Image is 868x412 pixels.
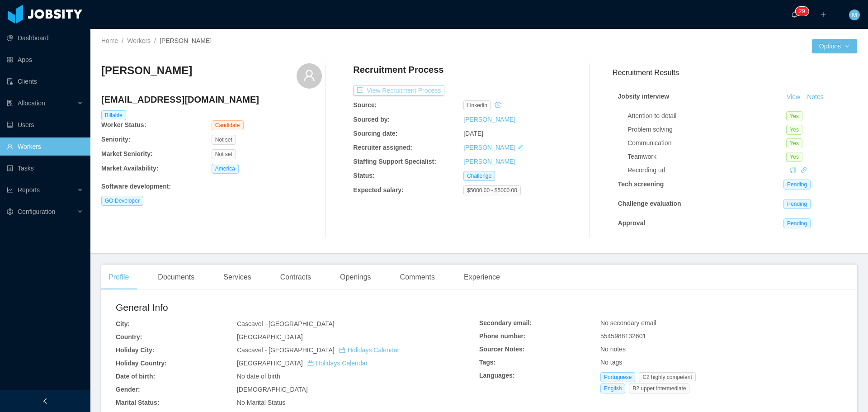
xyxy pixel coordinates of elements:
[618,200,681,207] strong: Challenge evaluation
[463,171,495,181] span: Challenge
[7,208,13,215] i: icon: setting
[457,265,507,290] div: Experience
[783,93,803,100] a: View
[303,69,316,82] i: icon: user
[627,152,786,161] div: Teamwork
[7,51,83,69] a: icon: appstoreApps
[353,130,397,137] b: Sourcing date:
[799,7,802,16] p: 2
[801,167,807,173] i: icon: link
[495,102,501,108] i: icon: history
[600,358,843,367] div: No tags
[116,320,130,327] b: City:
[7,187,13,193] i: icon: line-chart
[791,11,797,18] i: icon: bell
[479,372,515,379] b: Languages:
[237,360,368,367] span: [GEOGRAPHIC_DATA]
[353,87,444,94] a: icon: exportView Recruitment Process
[479,319,532,327] b: Secondary email:
[7,29,83,47] a: icon: pie-chartDashboard
[786,111,802,121] span: Yes
[852,9,857,20] span: M
[101,265,136,290] div: Profile
[127,37,151,44] a: Workers
[393,265,442,290] div: Comments
[795,7,808,16] sup: 29
[101,183,171,190] b: Software development :
[101,37,118,44] a: Home
[7,159,83,177] a: icon: profileTasks
[618,180,664,188] strong: Tech screening
[237,399,285,406] span: No Marital Status
[237,386,308,393] span: [DEMOGRAPHIC_DATA]
[307,360,368,367] a: icon: calendarHolidays Calendar
[802,7,805,16] p: 9
[783,218,811,228] span: Pending
[101,121,146,128] b: Worker Status:
[101,93,322,106] h4: [EMAIL_ADDRESS][DOMAIN_NAME]
[353,186,403,194] b: Expected salary:
[307,360,314,366] i: icon: calendar
[160,37,212,44] span: [PERSON_NAME]
[600,346,626,353] span: No notes
[786,152,802,162] span: Yes
[479,346,524,353] b: Sourcer Notes:
[333,265,378,290] div: Openings
[353,85,444,96] button: icon: exportView Recruitment Process
[353,144,412,151] b: Recruiter assigned:
[154,37,156,44] span: /
[101,110,126,120] span: Billable
[786,125,802,135] span: Yes
[212,135,236,145] span: Not set
[618,219,646,227] strong: Approval
[353,101,377,109] b: Source:
[339,346,399,354] a: icon: calendarHolidays Calendar
[116,333,142,341] b: Country:
[783,199,811,209] span: Pending
[463,185,521,195] span: $5000.00 - $5000.00
[116,386,140,393] b: Gender:
[517,144,524,151] i: icon: edit
[18,208,55,215] span: Configuration
[613,67,857,78] h3: Recruitment Results
[353,158,436,165] b: Staffing Support Specialist:
[639,372,695,382] span: C2 highly competent
[7,137,83,156] a: icon: userWorkers
[216,265,258,290] div: Services
[339,347,345,353] i: icon: calendar
[237,320,335,327] span: Cascavel - [GEOGRAPHIC_DATA]
[786,138,802,148] span: Yes
[790,166,796,175] div: Copy
[801,166,807,174] a: icon: link
[7,72,83,90] a: icon: auditClients
[237,333,303,341] span: [GEOGRAPHIC_DATA]
[627,138,786,148] div: Communication
[101,196,143,206] span: GO Developer
[600,372,635,382] span: Portuguese
[783,180,811,189] span: Pending
[479,359,495,366] b: Tags:
[463,116,515,123] a: [PERSON_NAME]
[463,100,491,110] span: linkedin
[7,100,13,106] i: icon: solution
[116,373,155,380] b: Date of birth:
[820,11,826,18] i: icon: plus
[600,319,656,327] span: No secondary email
[116,399,159,406] b: Marital Status:
[101,165,159,172] b: Market Availability:
[627,111,786,121] div: Attention to detail
[101,136,131,143] b: Seniority:
[803,92,827,103] button: Notes
[463,158,515,165] a: [PERSON_NAME]
[18,99,45,107] span: Allocation
[812,39,857,53] button: Optionsicon: down
[353,116,390,123] b: Sourced by:
[237,373,280,380] span: No date of birth
[353,63,443,76] h4: Recruitment Process
[353,172,374,179] b: Status:
[212,149,236,159] span: Not set
[101,150,153,157] b: Market Seniority:
[600,384,625,393] span: English
[18,186,40,194] span: Reports
[629,384,689,393] span: B2 upper intermediate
